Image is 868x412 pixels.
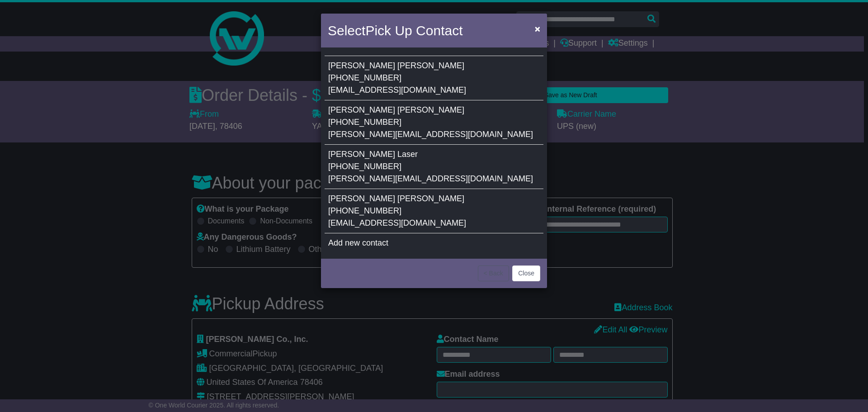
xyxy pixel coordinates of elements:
span: [EMAIL_ADDRESS][DOMAIN_NAME] [328,85,466,95]
span: [PERSON_NAME][EMAIL_ADDRESS][DOMAIN_NAME] [328,130,533,139]
span: Contact [416,23,462,38]
button: Close [530,19,545,38]
span: [PERSON_NAME] [397,61,464,70]
span: [PHONE_NUMBER] [328,162,401,171]
span: [PERSON_NAME] [397,194,464,203]
span: [PHONE_NUMBER] [328,206,401,215]
span: Laser [397,150,418,159]
span: [EMAIL_ADDRESS][DOMAIN_NAME] [328,218,466,227]
span: × [535,24,540,34]
span: [PERSON_NAME] [328,105,395,114]
span: [PERSON_NAME] [397,105,464,114]
button: < Back [478,265,509,281]
span: [PERSON_NAME] [328,61,395,70]
button: Close [512,265,540,281]
span: [PERSON_NAME][EMAIL_ADDRESS][DOMAIN_NAME] [328,174,533,183]
span: Pick Up [365,23,412,38]
h4: Select [328,20,462,41]
span: [PERSON_NAME] [328,194,395,203]
span: Add new contact [328,238,388,247]
span: [PHONE_NUMBER] [328,73,401,82]
span: [PHONE_NUMBER] [328,118,401,127]
span: [PERSON_NAME] [328,150,395,159]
